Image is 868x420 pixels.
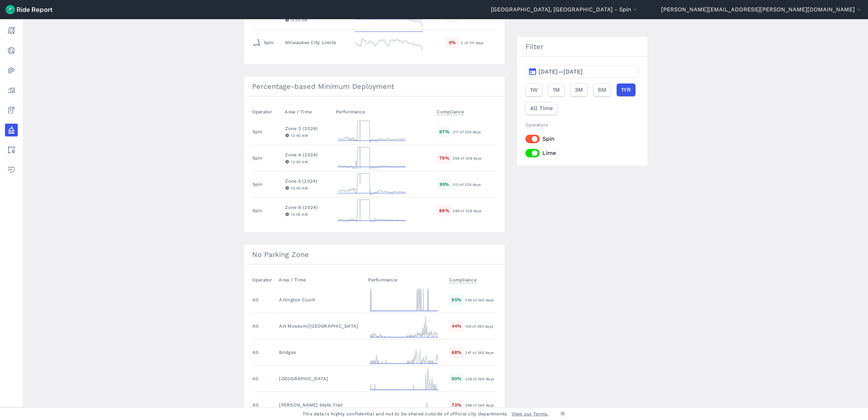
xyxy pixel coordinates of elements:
[437,179,451,190] div: 95 %
[285,17,347,23] div: 12:00 AM
[285,204,330,211] div: Zone 6 (2024)
[453,181,496,188] div: 313 of 328 days
[279,296,362,303] div: Arlington Court
[525,149,639,157] label: Lime
[453,129,496,135] div: 317 of 328 days
[465,323,496,329] div: 159 of 365 days
[5,24,18,37] a: Report
[285,151,330,158] div: Zone 4 (2024)
[530,104,553,113] span: All Time
[252,128,263,135] div: Spin
[5,84,18,97] a: Analyze
[5,144,18,156] a: Areas
[525,135,639,143] label: Spin
[252,207,263,214] div: Spin
[525,102,557,115] button: All Time
[279,349,362,356] div: Bridges
[461,39,496,46] div: 0 of 131 days
[285,132,330,139] div: 12:00 AM
[333,105,434,119] th: Performance
[279,323,362,329] div: Art Museum/[GEOGRAPHIC_DATA]
[252,402,259,408] div: All
[525,122,548,128] span: Operators
[365,273,446,287] th: Performance
[282,105,333,119] th: Area / Time
[525,65,639,78] button: [DATE]—[DATE]
[244,76,505,96] h3: Percentage-based Minimum Deployment
[437,205,451,216] div: 88 %
[491,5,639,14] button: [GEOGRAPHIC_DATA], [GEOGRAPHIC_DATA] - Spin
[465,349,496,356] div: 247 of 365 days
[593,84,611,96] button: 6M
[285,211,330,217] div: 12:00 AM
[279,375,362,382] div: [GEOGRAPHIC_DATA]
[279,402,362,408] div: [PERSON_NAME] State Trail
[252,375,259,382] div: All
[244,244,505,264] h3: No Parking Zone
[285,125,330,132] div: Zone 3 (2024)
[661,5,862,14] button: [PERSON_NAME][EMAIL_ADDRESS][PERSON_NAME][DOMAIN_NAME]
[5,163,18,176] a: Health
[437,107,464,115] span: Compliance
[5,104,18,117] a: Fees
[6,5,53,14] img: Ride Report
[575,86,583,94] span: 3M
[285,39,347,46] div: Milwaukee City Limits
[449,347,464,358] div: 68 %
[252,273,276,287] th: Operator
[465,376,496,382] div: 328 of 365 days
[5,44,18,57] a: Realtime
[5,64,18,77] a: Heatmaps
[453,208,496,214] div: 288 of 328 days
[449,321,464,332] div: 44 %
[437,152,451,163] div: 79 %
[570,84,588,96] button: 3M
[530,86,538,94] span: 1W
[465,297,496,303] div: 346 of 365 days
[285,178,330,184] div: Zone 5 (2024)
[598,86,606,94] span: 6M
[252,37,274,48] div: Spin
[517,37,647,56] h3: Filter
[252,349,259,356] div: All
[285,158,330,165] div: 12:00 AM
[437,126,451,137] div: 97 %
[465,402,496,408] div: 268 of 365 days
[449,275,476,283] span: Compliance
[548,84,564,96] button: 1M
[252,323,259,329] div: All
[449,294,464,305] div: 95 %
[617,84,635,96] button: 1YR
[449,373,464,384] div: 90 %
[553,86,560,94] span: 1M
[252,181,263,188] div: Spin
[252,155,263,161] div: Spin
[252,296,259,303] div: All
[276,273,365,287] th: Area / Time
[252,105,282,119] th: Operator
[445,37,459,48] div: 0 %
[512,410,549,417] a: View our Terms.
[621,86,631,94] span: 1YR
[285,185,330,191] div: 12:00 AM
[5,124,18,136] a: Policy
[525,84,542,96] button: 1W
[539,68,583,75] span: [DATE]—[DATE]
[453,155,496,161] div: 258 of 328 days
[449,399,464,410] div: 73 %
